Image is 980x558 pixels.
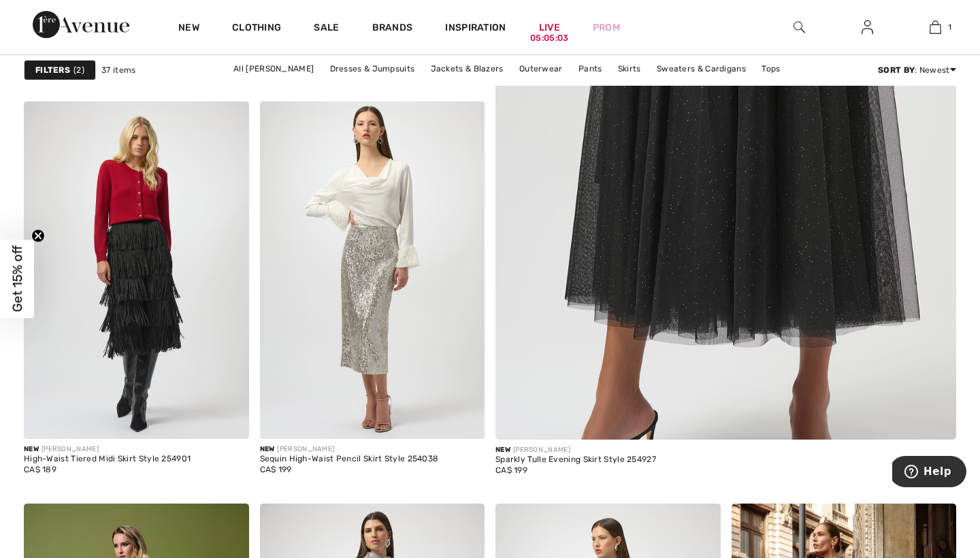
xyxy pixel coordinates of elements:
a: Outerwear [512,60,570,78]
img: 1ère Avenue [33,11,129,38]
a: Pants [572,60,609,78]
div: : Newest [878,64,956,76]
a: Brands [372,22,413,36]
span: Get 15% off [10,246,25,312]
div: High-Waist Tiered Midi Skirt Style 254901 [24,455,191,464]
span: CA$ 199 [495,465,527,475]
img: My Bag [930,19,941,35]
span: 37 items [101,64,135,76]
span: 1 [948,21,951,33]
div: [PERSON_NAME] [24,444,191,455]
iframe: Opens a widget where you can find more information [892,456,966,490]
a: Sale [314,22,339,36]
a: All [PERSON_NAME] [227,60,321,78]
a: New [178,22,199,36]
span: New [260,445,275,453]
span: CA$ 199 [260,465,292,474]
a: Skirts [611,60,648,78]
div: Sparkly Tulle Evening Skirt Style 254927 [495,455,656,465]
a: Sweaters & Cardigans [650,60,753,78]
span: CA$ 189 [24,465,56,474]
strong: Filters [35,64,70,76]
span: Inspiration [445,22,506,36]
img: My Info [862,19,873,35]
span: New [495,446,510,454]
div: Sequin High-Waist Pencil Skirt Style 254038 [260,455,439,464]
a: Clothing [232,22,281,36]
a: Prom [593,20,620,35]
div: [PERSON_NAME] [495,445,656,455]
div: [PERSON_NAME] [260,444,439,455]
span: 2 [73,64,84,76]
img: Sequin High-Waist Pencil Skirt Style 254038. SILVER/NUDE [260,101,485,439]
a: Jackets & Blazers [424,60,510,78]
img: search the website [794,19,805,35]
a: Sign In [851,19,884,36]
a: Live05:05:03 [539,20,560,35]
a: Dresses & Jumpsuits [323,60,422,78]
button: Close teaser [31,229,45,243]
a: Tops [755,60,787,78]
span: New [24,445,39,453]
div: 05:05:03 [530,32,568,45]
img: High-Waist Tiered Midi Skirt Style 254901. Black [24,101,249,439]
strong: Sort By [878,65,915,75]
a: 1 [902,19,968,35]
